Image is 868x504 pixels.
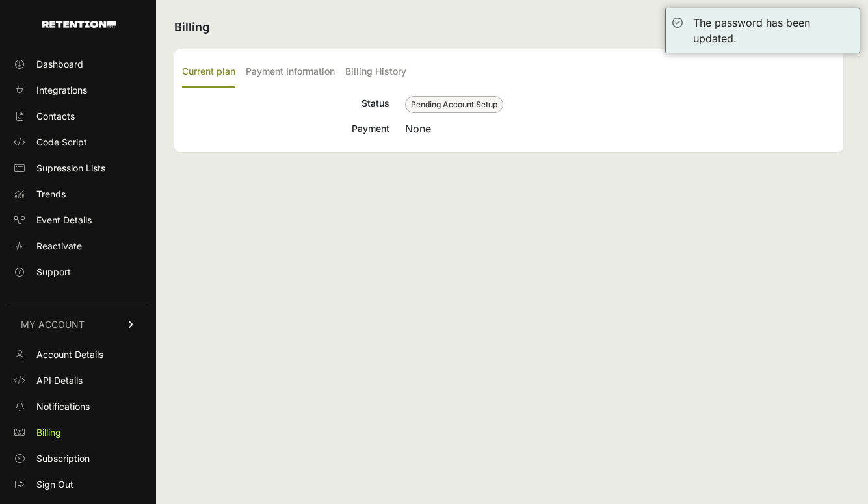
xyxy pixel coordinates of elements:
[36,348,103,361] span: Account Details
[36,478,73,491] span: Sign Out
[8,370,148,391] a: API Details
[8,54,148,75] a: Dashboard
[182,121,389,136] div: Payment
[36,214,92,227] span: Event Details
[36,240,82,253] span: Reactivate
[36,426,61,439] span: Billing
[8,305,148,344] a: MY ACCOUNT
[174,18,843,36] h2: Billing
[8,344,148,365] a: Account Details
[36,452,90,465] span: Subscription
[8,210,148,231] a: Event Details
[8,80,148,101] a: Integrations
[36,188,66,201] span: Trends
[246,57,335,88] label: Payment Information
[36,110,75,123] span: Contacts
[693,15,853,46] div: The password has been updated.
[36,266,71,279] span: Support
[36,374,83,387] span: API Details
[36,84,87,97] span: Integrations
[8,184,148,205] a: Trends
[182,95,389,113] div: Status
[8,236,148,257] a: Reactivate
[8,106,148,127] a: Contacts
[42,21,116,28] img: Retention.com
[36,136,87,149] span: Code Script
[36,58,83,71] span: Dashboard
[8,158,148,179] a: Supression Lists
[8,448,148,469] a: Subscription
[36,400,90,413] span: Notifications
[345,57,406,88] label: Billing History
[8,262,148,283] a: Support
[405,96,503,113] span: Pending Account Setup
[8,132,148,153] a: Code Script
[405,121,835,136] div: None
[182,57,235,88] label: Current plan
[36,162,105,175] span: Supression Lists
[21,318,85,331] span: MY ACCOUNT
[8,422,148,443] a: Billing
[8,474,148,495] a: Sign Out
[8,396,148,417] a: Notifications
